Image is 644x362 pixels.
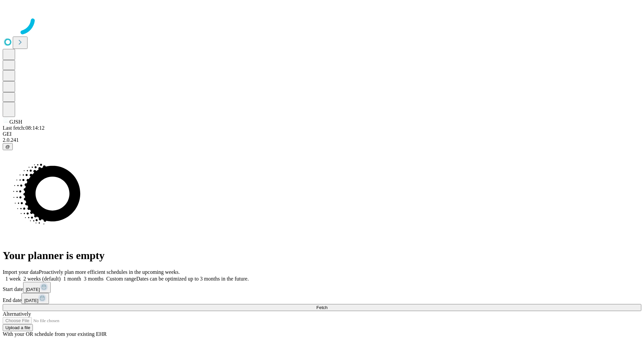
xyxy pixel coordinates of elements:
[23,276,61,282] span: 2 weeks (default)
[3,293,641,304] div: End date
[3,137,641,143] div: 2.0.241
[5,276,21,282] span: 1 week
[316,305,327,310] span: Fetch
[3,311,31,317] span: Alternatively
[106,276,136,282] span: Custom range
[3,125,45,131] span: Last fetch: 08:14:12
[136,276,249,282] span: Dates can be optimized up to 3 months in the future.
[84,276,104,282] span: 3 months
[26,287,40,292] span: [DATE]
[3,324,33,331] button: Upload a file
[3,282,641,293] div: Start date
[3,143,13,150] button: @
[3,304,641,311] button: Fetch
[21,293,49,304] button: [DATE]
[9,119,22,125] span: GJSH
[3,269,39,275] span: Import your data
[39,269,180,275] span: Proactively plan more efficient schedules in the upcoming weeks.
[3,331,107,337] span: With your OR schedule from your existing EHR
[5,144,10,149] span: @
[3,131,641,137] div: GEI
[23,282,51,293] button: [DATE]
[24,298,38,303] span: [DATE]
[63,276,81,282] span: 1 month
[3,249,641,262] h1: Your planner is empty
